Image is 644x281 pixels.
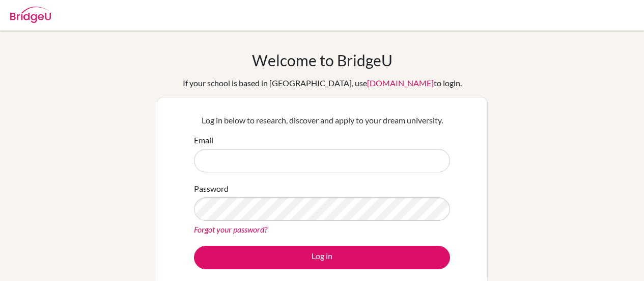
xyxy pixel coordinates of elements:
[194,134,213,146] label: Email
[194,114,450,126] p: Log in below to research, discover and apply to your dream university.
[10,7,51,23] img: Bridge-U
[367,78,434,88] a: [DOMAIN_NAME]
[252,51,393,69] h1: Welcome to BridgeU
[183,77,462,89] div: If your school is based in [GEOGRAPHIC_DATA], use to login.
[194,183,229,195] label: Password
[194,224,267,234] a: Forgot your password?
[194,246,450,269] button: Log in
